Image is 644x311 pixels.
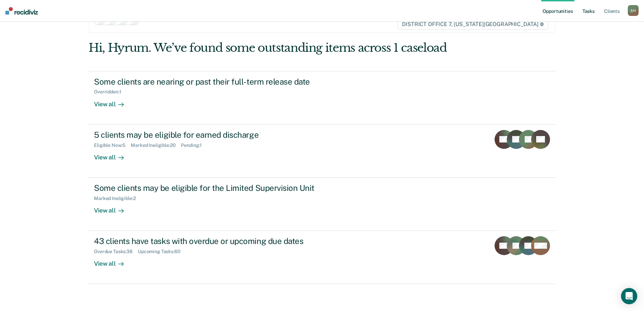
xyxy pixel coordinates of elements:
div: View all [94,201,132,215]
div: Open Intercom Messenger [621,288,637,304]
div: 43 clients have tasks with overdue or upcoming due dates [94,236,331,246]
a: Some clients are nearing or past their full-term release dateOverridden:1View all [89,71,555,125]
div: Upcoming Tasks : 60 [138,249,186,254]
div: 5 clients may be eligible for earned discharge [94,130,331,140]
div: S H [628,5,639,16]
a: 5 clients may be eligible for earned dischargeEligible Now:5Marked Ineligible:20Pending:1View all [89,125,555,178]
button: SH [628,5,639,16]
div: Marked Ineligible : 2 [94,196,141,201]
div: View all [94,95,132,108]
div: Overridden : 1 [94,89,126,95]
div: Some clients are nearing or past their full-term release date [94,77,331,87]
div: Eligible Now : 5 [94,142,131,148]
div: View all [94,254,132,268]
a: 43 clients have tasks with overdue or upcoming due datesOverdue Tasks:38Upcoming Tasks:60View all [89,231,555,284]
div: Some clients may be eligible for the Limited Supervision Unit [94,183,331,193]
div: Hi, Hyrum. We’ve found some outstanding items across 1 caseload [89,41,462,55]
div: Pending : 1 [181,142,207,148]
div: View all [94,148,132,161]
img: Recidiviz [5,7,38,15]
a: Some clients may be eligible for the Limited Supervision UnitMarked Ineligible:2View all [89,178,555,231]
div: Marked Ineligible : 20 [131,142,181,148]
div: Overdue Tasks : 38 [94,249,138,254]
span: DISTRICT OFFICE 7, [US_STATE][GEOGRAPHIC_DATA] [398,19,548,30]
